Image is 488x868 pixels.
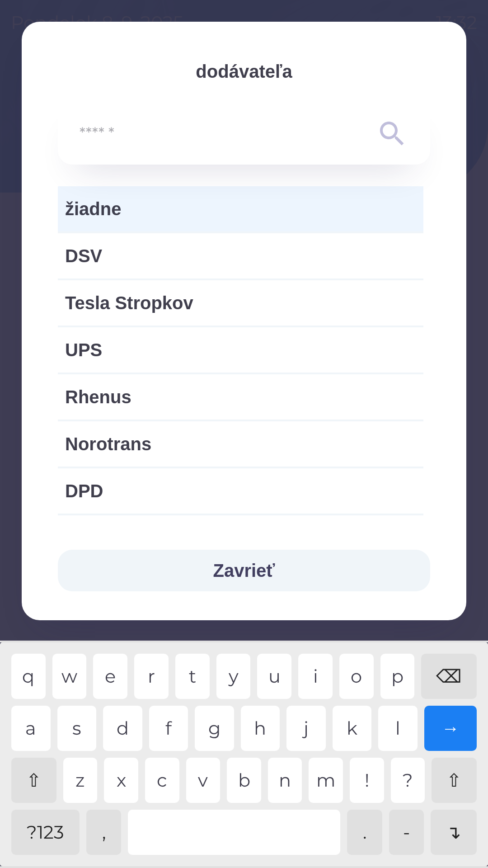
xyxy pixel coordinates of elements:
[58,374,423,420] div: Rhenus
[65,242,416,269] span: DSV
[58,468,423,514] div: DPD
[58,186,423,231] div: žiadne
[58,550,430,591] button: Zavrieť
[65,195,416,222] span: žiadne
[65,383,416,410] span: Rhenus
[58,280,423,325] div: Tesla Stropkov
[65,289,416,316] span: Tesla Stropkov
[58,421,423,467] div: Norotrans
[65,430,416,458] span: Norotrans
[65,477,416,505] span: DPD
[58,327,423,373] div: UPS
[58,515,423,561] div: Intime Express
[58,58,430,85] p: dodávateľa
[58,233,423,278] div: DSV
[65,336,416,363] span: UPS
